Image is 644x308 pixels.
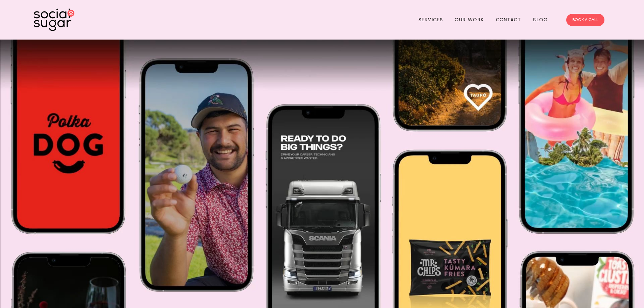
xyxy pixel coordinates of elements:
a: Services [419,15,443,25]
a: Blog [533,15,548,25]
a: Contact [496,15,521,25]
img: SocialSugar [34,8,74,31]
a: Our Work [455,15,484,25]
a: BOOK A CALL [566,14,604,26]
